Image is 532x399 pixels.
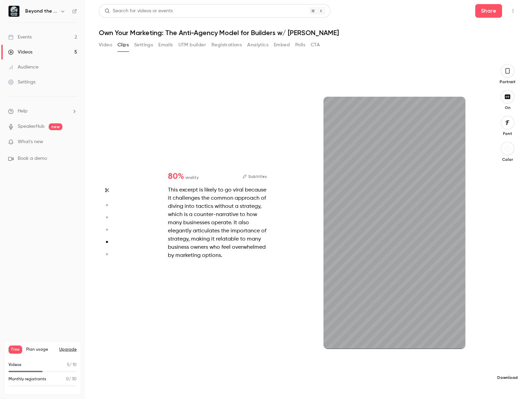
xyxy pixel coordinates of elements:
[212,40,242,50] button: Registrations
[497,157,518,162] p: Color
[66,376,77,382] p: / 30
[497,79,518,85] p: Portrait
[497,105,518,110] p: On
[8,49,32,56] div: Videos
[247,40,268,50] button: Analytics
[9,6,19,17] img: Beyond the Bid
[18,123,45,130] a: SpeakerHub
[18,138,43,145] span: What's new
[25,8,57,15] h6: Beyond the Bid
[118,40,129,50] button: Clips
[168,172,184,181] span: 80 %
[59,347,77,352] button: Upgrade
[18,155,47,162] span: Book a demo
[9,362,21,368] p: Videos
[49,123,62,130] span: new
[69,139,77,145] iframe: Noticeable Trigger
[497,131,518,136] p: Font
[67,363,69,367] span: 5
[134,40,153,50] button: Settings
[8,64,38,71] div: Audience
[497,375,518,380] p: Download
[158,40,173,50] button: Emails
[8,34,32,41] div: Events
[26,347,55,352] span: Plan usage
[168,186,267,260] div: This excerpt is likely to go viral because it challenges the common approach of diving into tacti...
[9,376,46,382] p: Monthly registrants
[66,377,69,381] span: 0
[295,40,305,50] button: Polls
[274,40,290,50] button: Embed
[475,4,502,18] button: Share
[9,346,22,354] span: Free
[99,40,112,50] button: Video
[99,29,518,37] h1: Own Your Marketing: The Anti-Agency Model for Builders w/ [PERSON_NAME]
[18,108,28,115] span: Help
[178,40,206,50] button: UTM builder
[8,108,77,115] li: help-dropdown-opener
[67,362,77,368] p: / 10
[105,7,173,15] div: Search for videos or events
[311,40,320,50] button: CTA
[507,5,518,16] button: Top Bar Actions
[8,79,35,86] div: Settings
[242,172,267,181] button: Subtitles
[185,174,199,181] span: virality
